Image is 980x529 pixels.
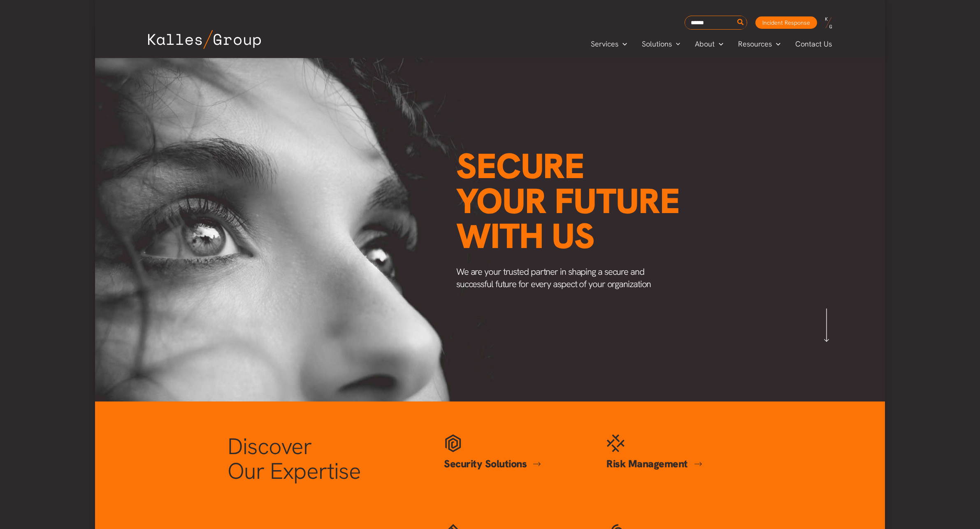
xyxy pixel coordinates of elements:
span: Secure your future with us [456,143,680,259]
a: AboutMenu Toggle [687,38,731,50]
span: Menu Toggle [672,38,680,50]
span: Menu Toggle [772,38,780,50]
a: ResourcesMenu Toggle [731,38,788,50]
a: SolutionsMenu Toggle [634,38,688,50]
span: Discover Our Expertise [228,432,361,486]
span: Contact Us [795,38,832,50]
span: Solutions [642,38,672,50]
span: About [695,38,715,50]
span: Menu Toggle [618,38,627,50]
span: Resources [738,38,772,50]
img: Kalles Group [148,30,261,49]
a: Risk Management [606,457,702,471]
a: Contact Us [788,38,840,50]
span: We are your trusted partner in shaping a secure and successful future for every aspect of your or... [456,266,651,290]
a: Incident Response [755,16,817,29]
a: ServicesMenu Toggle [583,38,634,50]
span: Menu Toggle [715,38,723,50]
a: Security Solutions [444,457,541,471]
button: Search [736,16,746,29]
span: Services [591,38,618,50]
nav: Primary Site Navigation [583,37,840,51]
